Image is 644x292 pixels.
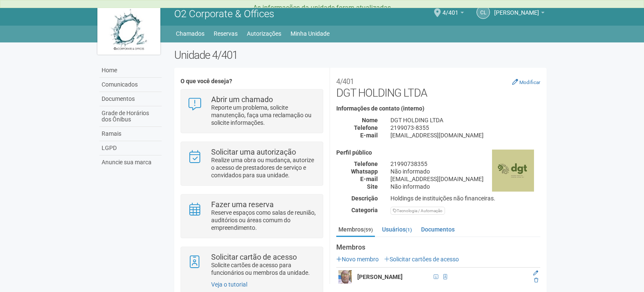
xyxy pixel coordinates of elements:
[357,274,403,280] strong: [PERSON_NAME]
[380,223,414,236] a: Usuários(1)
[211,209,317,231] p: Reserve espaços como salas de reunião, auditórios ou áreas comum do empreendimento.
[384,160,547,168] div: 21990738355
[247,28,281,39] a: Autorizações
[99,155,162,169] a: Anuncie sua marca
[533,270,538,276] a: Editar membro
[384,132,547,139] div: [EMAIL_ADDRESS][DOMAIN_NAME]
[336,256,379,263] a: Novo membro
[211,104,317,126] p: Reporte um problema, solicite manutenção, faça uma reclamação ou solicite informações.
[211,261,317,276] p: Solicite cartões de acesso para funcionários ou membros da unidade.
[384,116,547,124] div: DGT HOLDING LTDA
[99,127,162,141] a: Ramais
[494,1,539,16] span: Claudia Luíza Soares de Castro
[384,175,547,183] div: [EMAIL_ADDRESS][DOMAIN_NAME]
[181,78,323,84] h4: O que você deseja?
[354,160,378,167] strong: Telefone
[519,79,540,85] small: Modificar
[338,270,352,284] img: user.png
[99,92,162,106] a: Documentos
[211,95,273,104] strong: Abrir um chamado
[174,8,274,20] span: O2 Corporate & Offices
[406,227,412,233] small: (1)
[176,28,204,39] a: Chamados
[364,227,373,233] small: (59)
[336,74,540,99] h2: DGT HOLDING LTDA
[384,256,459,263] a: Solicitar cartões de acesso
[494,11,545,17] a: [PERSON_NAME]
[351,195,378,202] strong: Descrição
[214,28,238,39] a: Reservas
[97,4,160,55] img: logo.jpg
[336,77,354,86] small: 4/401
[187,148,316,179] a: Solicitar uma autorização Realize uma obra ou mudança, autorize o acesso de prestadores de serviç...
[211,147,296,156] strong: Solicitar uma autorização
[99,141,162,155] a: LGPD
[512,79,540,85] a: Modificar
[99,63,162,78] a: Home
[336,105,540,112] h4: Informações de contato (interno)
[534,277,538,283] a: Excluir membro
[211,156,317,179] p: Realize uma obra ou mudança, autorize o acesso de prestadores de serviço e convidados para sua un...
[351,168,378,175] strong: Whatsapp
[354,124,378,131] strong: Telefone
[360,132,378,139] strong: E-mail
[187,253,316,276] a: Solicitar cartão de acesso Solicite cartões de acesso para funcionários ou membros da unidade.
[360,176,378,182] strong: E-mail
[99,78,162,92] a: Comunicados
[336,150,540,156] h4: Perfil público
[336,223,375,237] a: Membros(59)
[99,106,162,127] a: Grade de Horários dos Ônibus
[384,124,547,132] div: 2199073-8355
[476,5,490,19] a: CL
[211,200,274,209] strong: Fazer uma reserva
[174,49,547,61] h2: Unidade 4/401
[390,207,445,215] div: Tecnologia / Automação
[384,195,547,202] div: Holdings de instituições não financeiras.
[211,281,247,288] a: Veja o tutorial
[442,11,464,17] a: 4/401
[384,183,547,190] div: Não informado
[351,207,378,213] strong: Categoria
[211,253,297,261] strong: Solicitar cartão de acesso
[362,117,378,124] strong: Nome
[384,168,547,175] div: Não informado
[336,244,540,251] strong: Membros
[419,223,457,236] a: Documentos
[291,28,330,39] a: Minha Unidade
[492,150,534,192] img: business.png
[367,183,378,190] strong: Site
[187,96,316,126] a: Abrir um chamado Reporte um problema, solicite manutenção, faça uma reclamação ou solicite inform...
[442,1,458,16] span: 4/401
[187,201,316,231] a: Fazer uma reserva Reserve espaços como salas de reunião, auditórios ou áreas comum do empreendime...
